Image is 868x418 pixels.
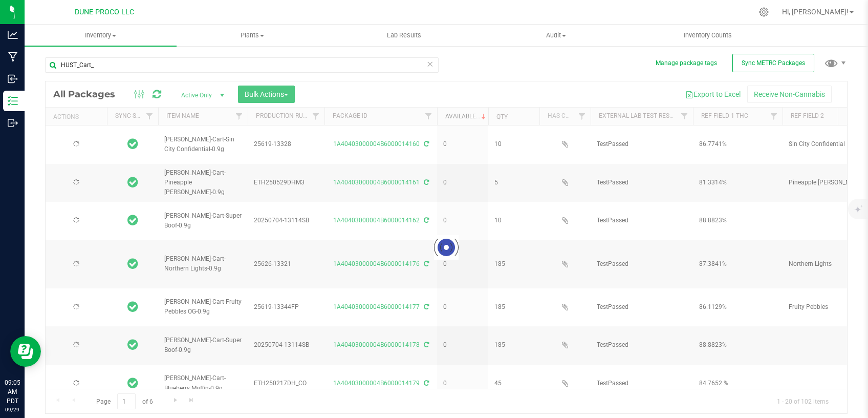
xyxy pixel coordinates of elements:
span: Sync METRC Packages [742,59,805,67]
button: Sync METRC Packages [732,54,814,72]
span: Hi, [PERSON_NAME]! [782,8,849,16]
span: Audit [481,31,632,40]
inline-svg: Manufacturing [8,52,18,62]
a: Plants [177,25,329,46]
inline-svg: Inventory [8,96,18,106]
a: Inventory Counts [632,25,784,46]
span: DUNE PROCO LLC [75,8,134,16]
a: Lab Results [328,25,480,46]
p: 09/29 [5,406,20,413]
inline-svg: Inbound [8,74,18,84]
div: Manage settings [757,7,770,17]
span: Clear [426,57,433,71]
button: Manage package tags [656,59,717,68]
span: Inventory Counts [670,31,746,40]
inline-svg: Outbound [8,118,18,128]
iframe: Resource center [10,336,41,367]
span: Lab Results [373,31,435,40]
a: Inventory [25,25,177,46]
p: 09:05 AM PDT [5,378,20,406]
input: Search Package ID, Item Name, SKU, Lot or Part Number... [45,57,439,73]
a: Audit [480,25,632,46]
inline-svg: Analytics [8,30,18,40]
span: Inventory [25,31,177,40]
span: Plants [177,31,328,40]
